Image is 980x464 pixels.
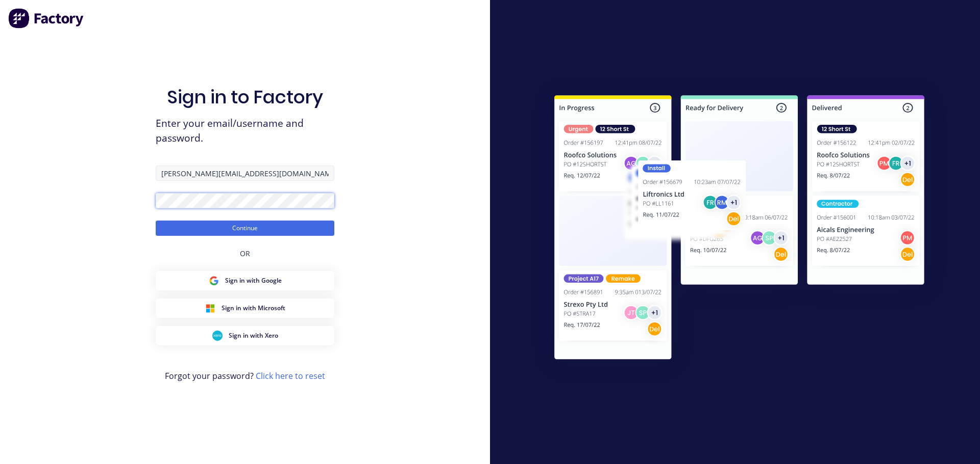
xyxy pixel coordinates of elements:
[222,304,285,313] span: Sign in with Microsoft
[156,221,334,236] button: Continue
[209,276,219,286] img: Google Sign in
[156,116,334,146] span: Enter your email/username and password.
[225,276,282,285] span: Sign in with Google
[532,75,947,384] img: Sign in
[167,86,323,108] h1: Sign in to Factory
[205,303,215,313] img: Microsoft Sign in
[156,166,334,181] input: Email/Username
[8,8,85,29] img: Factory
[256,370,325,381] a: Click here to reset
[229,331,278,340] span: Sign in with Xero
[156,326,334,345] button: Xero Sign inSign in with Xero
[165,370,325,382] span: Forgot your password?
[156,271,334,290] button: Google Sign inSign in with Google
[240,236,250,271] div: OR
[212,331,223,341] img: Xero Sign in
[156,298,334,318] button: Microsoft Sign inSign in with Microsoft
